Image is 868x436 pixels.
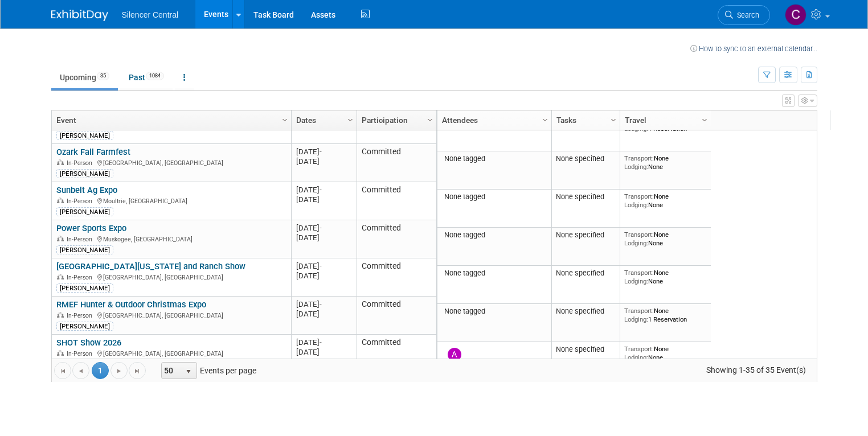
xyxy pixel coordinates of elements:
[320,186,322,194] span: -
[56,185,117,195] a: Sunbelt Ag Expo
[57,350,64,356] img: In-Person Event
[624,192,654,200] span: Transport:
[320,147,322,156] span: -
[718,5,770,25] a: Search
[448,348,461,361] img: Amanda Gibson
[57,236,64,241] img: In-Person Event
[556,307,615,316] div: None specified
[296,157,351,166] div: [DATE]
[541,116,550,125] span: Column Settings
[733,11,759,19] span: Search
[56,158,286,167] div: [GEOGRAPHIC_DATA], [GEOGRAPHIC_DATA]
[56,207,113,216] div: [PERSON_NAME]
[54,362,71,379] a: Go to the first page
[296,233,351,242] div: [DATE]
[72,362,89,379] a: Go to the previous page
[296,185,351,195] div: [DATE]
[320,262,322,270] span: -
[609,116,618,125] span: Column Settings
[56,245,113,254] div: [PERSON_NAME]
[67,198,96,205] span: In-Person
[624,154,706,171] div: None None
[296,338,351,347] div: [DATE]
[280,116,289,125] span: Column Settings
[184,367,193,376] span: select
[56,322,113,331] div: [PERSON_NAME]
[114,367,124,376] span: Go to the next page
[344,110,357,127] a: Column Settings
[320,338,322,347] span: -
[441,269,547,278] div: None tagged
[296,271,351,281] div: [DATE]
[624,307,706,323] div: None 1 Reservation
[357,144,436,182] td: Committed
[624,353,648,361] span: Lodging:
[624,201,648,209] span: Lodging:
[624,192,706,209] div: None None
[624,269,706,285] div: None None
[56,110,284,130] a: Event
[624,277,648,285] span: Lodging:
[56,299,206,310] a: RMEF Hunter & Outdoor Christmas Expo
[92,362,109,379] span: 1
[442,110,544,130] a: Attendees
[67,350,96,357] span: In-Person
[607,110,620,127] a: Column Settings
[57,159,64,165] img: In-Person Event
[424,110,436,127] a: Column Settings
[97,72,109,80] span: 35
[67,312,96,319] span: In-Person
[296,261,351,271] div: [DATE]
[700,116,709,125] span: Column Settings
[425,116,435,125] span: Column Settings
[122,10,179,19] span: Silencer Central
[58,367,67,376] span: Go to the first page
[624,231,654,238] span: Transport:
[357,297,436,335] td: Committed
[441,154,547,163] div: None tagged
[296,299,351,309] div: [DATE]
[56,147,130,157] a: Ozark Fall Farmfest
[624,307,654,315] span: Transport:
[441,231,547,240] div: None tagged
[296,195,351,204] div: [DATE]
[56,196,286,205] div: Moultrie, [GEOGRAPHIC_DATA]
[51,10,108,21] img: ExhibitDay
[690,44,817,53] a: How to sync to an external calendar...
[357,258,436,297] td: Committed
[556,269,615,278] div: None specified
[320,300,322,309] span: -
[51,67,118,88] a: Upcoming35
[357,182,436,220] td: Committed
[357,335,436,373] td: Committed
[296,110,349,130] a: Dates
[56,131,113,140] div: [PERSON_NAME]
[624,345,654,353] span: Transport:
[441,307,547,316] div: None tagged
[56,338,121,348] a: SHOT Show 2026
[556,110,612,130] a: Tasks
[296,347,351,357] div: [DATE]
[57,198,64,203] img: In-Person Event
[56,348,286,358] div: [GEOGRAPHIC_DATA], [GEOGRAPHIC_DATA]
[785,4,806,26] img: Carin Froehlich
[695,362,816,378] span: Showing 1-35 of 35 Event(s)
[57,274,64,279] img: In-Person Event
[133,367,142,376] span: Go to the last page
[556,231,615,240] div: None specified
[320,224,322,232] span: -
[441,192,547,201] div: None tagged
[56,283,113,293] div: [PERSON_NAME]
[624,269,654,277] span: Transport:
[539,110,551,127] a: Column Settings
[67,274,96,281] span: In-Person
[296,309,351,319] div: [DATE]
[56,310,286,320] div: [GEOGRAPHIC_DATA], [GEOGRAPHIC_DATA]
[556,345,615,354] div: None specified
[357,220,436,258] td: Committed
[279,110,291,127] a: Column Settings
[76,367,85,376] span: Go to the previous page
[129,362,146,379] a: Go to the last page
[698,110,711,127] a: Column Settings
[67,236,96,243] span: In-Person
